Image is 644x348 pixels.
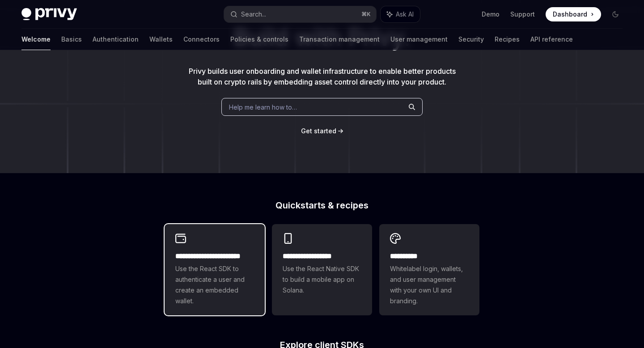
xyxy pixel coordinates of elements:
h2: Quickstarts & recipes [165,201,479,210]
span: Dashboard [553,10,587,19]
span: Whitelabel login, wallets, and user management with your own UI and branding. [390,263,469,306]
a: Wallets [149,29,173,50]
span: Use the React Native SDK to build a mobile app on Solana. [283,263,361,296]
a: Authentication [93,29,139,50]
span: Get started [301,127,336,135]
a: **** *****Whitelabel login, wallets, and user management with your own UI and branding. [379,224,479,315]
a: Policies & controls [230,29,288,50]
div: Search... [241,9,266,20]
span: Help me learn how to… [229,102,297,112]
a: Welcome [21,29,51,50]
span: Ask AI [396,10,414,19]
a: Dashboard [546,7,601,21]
button: Ask AI [381,6,420,22]
a: Demo [482,10,500,19]
a: Transaction management [299,29,380,50]
a: Recipes [495,29,520,50]
a: Get started [301,127,336,136]
button: Toggle dark mode [608,7,623,21]
a: Security [458,29,484,50]
span: Use the React SDK to authenticate a user and create an embedded wallet. [175,263,254,306]
img: dark logo [21,8,77,21]
span: Privy builds user onboarding and wallet infrastructure to enable better products built on crypto ... [189,67,456,86]
a: **** **** **** ***Use the React Native SDK to build a mobile app on Solana. [272,224,372,315]
span: ⌘ K [361,11,371,18]
a: User management [390,29,448,50]
a: Basics [61,29,82,50]
button: Search...⌘K [224,6,376,22]
a: Support [510,10,535,19]
a: API reference [530,29,573,50]
a: Connectors [183,29,220,50]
